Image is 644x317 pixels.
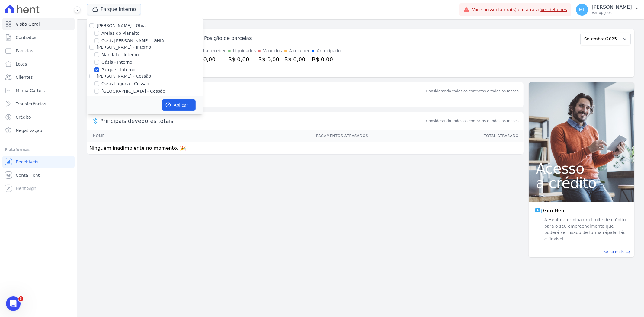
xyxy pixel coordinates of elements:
[6,296,21,311] iframe: Intercom live chat
[16,101,46,107] span: Transferências
[16,127,42,133] span: Negativação
[233,48,256,54] div: Liquidados
[100,117,425,125] span: Principais devedores totais
[2,156,75,168] a: Recebíveis
[204,35,252,42] div: Posição de parcelas
[536,161,627,176] span: Acesso
[194,55,226,63] div: R$ 0,00
[541,7,567,12] a: Ver detalhes
[101,38,164,44] label: Oasis [PERSON_NAME] - GHIA
[263,48,282,54] div: Vencidos
[87,95,524,107] p: Sem saldo devedor no momento. 🎉
[579,8,585,12] span: ML
[2,169,75,181] a: Conta Hent
[426,118,519,124] span: Considerando todos os contratos e todos os meses
[16,88,47,94] span: Minha Carteira
[101,81,149,87] label: Oasis Laguna - Cessão
[317,48,341,54] div: Antecipado
[5,146,72,153] div: Plataformas
[2,85,75,97] a: Minha Carteira
[16,172,40,178] span: Conta Hent
[101,67,135,73] label: Parque - Interno
[97,74,151,78] label: [PERSON_NAME] - Cessão
[2,111,75,123] a: Crédito
[604,249,624,255] span: Saiba mais
[97,23,146,28] label: [PERSON_NAME] - Ghia
[101,88,165,94] label: [GEOGRAPHIC_DATA] - Cessão
[100,87,425,95] div: Saldo devedor total
[194,48,226,54] div: Total a receber
[2,98,75,110] a: Transferências
[284,55,310,63] div: R$ 0,00
[162,99,196,111] button: Aplicar
[16,48,33,54] span: Parcelas
[87,130,165,142] th: Nome
[87,142,524,155] td: Ninguém inadimplente no momento. 🎉
[16,159,38,165] span: Recebíveis
[258,55,282,63] div: R$ 0,00
[592,10,632,15] p: Ver opções
[101,59,132,66] label: Oásis - Interno
[543,207,566,214] span: Giro Hent
[536,176,627,190] span: a crédito
[368,130,524,142] th: Total Atrasado
[16,61,27,67] span: Lotes
[101,30,139,37] label: Areias do Planalto
[472,7,567,13] span: Você possui fatura(s) em atraso.
[2,31,75,43] a: Contratos
[16,74,33,80] span: Clientes
[87,4,141,15] button: Parque Interno
[626,250,631,255] span: east
[165,130,368,142] th: Pagamentos Atrasados
[2,124,75,136] a: Negativação
[592,4,632,10] p: [PERSON_NAME]
[543,217,628,242] span: A Hent determina um limite de crédito para o seu empreendimento que poderá ser usado de forma ráp...
[101,52,139,58] label: Mandala - Interno
[2,58,75,70] a: Lotes
[228,55,256,63] div: R$ 0,00
[16,34,36,40] span: Contratos
[532,249,631,255] a: Saiba mais east
[2,71,75,83] a: Clientes
[2,45,75,57] a: Parcelas
[571,1,644,18] button: ML [PERSON_NAME] Ver opções
[18,296,23,301] span: 3
[16,114,31,120] span: Crédito
[312,55,341,63] div: R$ 0,00
[2,18,75,30] a: Visão Geral
[289,48,310,54] div: A receber
[97,45,151,50] label: [PERSON_NAME] - Interno
[426,88,519,94] div: Considerando todos os contratos e todos os meses
[16,21,40,27] span: Visão Geral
